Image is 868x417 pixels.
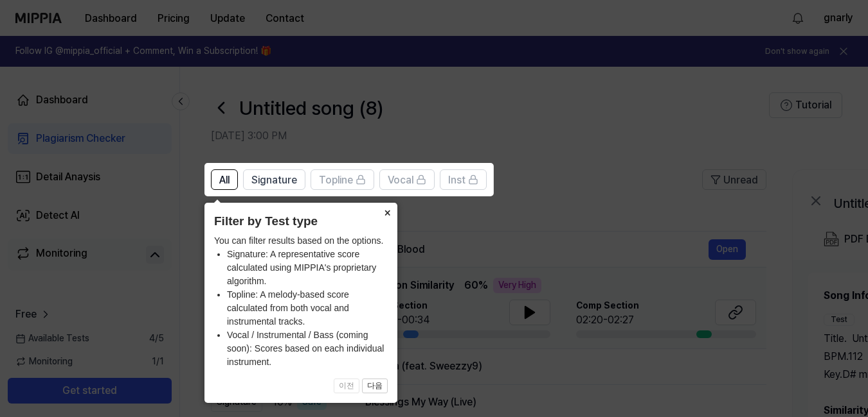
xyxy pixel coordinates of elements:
[214,234,388,369] div: You can filter results based on the options.
[211,169,238,190] button: All
[251,173,297,188] span: Signature
[227,288,388,328] li: Topline: A melody-based score calculated from both vocal and instrumental tracks.
[379,169,435,190] button: Vocal
[440,169,487,190] button: Inst
[311,169,374,190] button: Topline
[319,173,353,188] span: Topline
[243,169,305,190] button: Signature
[219,173,230,188] span: All
[362,379,388,394] button: 다음
[448,173,466,188] span: Inst
[377,203,397,221] button: Close
[214,212,388,231] header: Filter by Test type
[388,173,413,188] span: Vocal
[227,328,388,369] li: Vocal / Instrumental / Bass (coming soon): Scores based on each individual instrument.
[227,248,388,288] li: Signature: A representative score calculated using MIPPIA's proprietary algorithm.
